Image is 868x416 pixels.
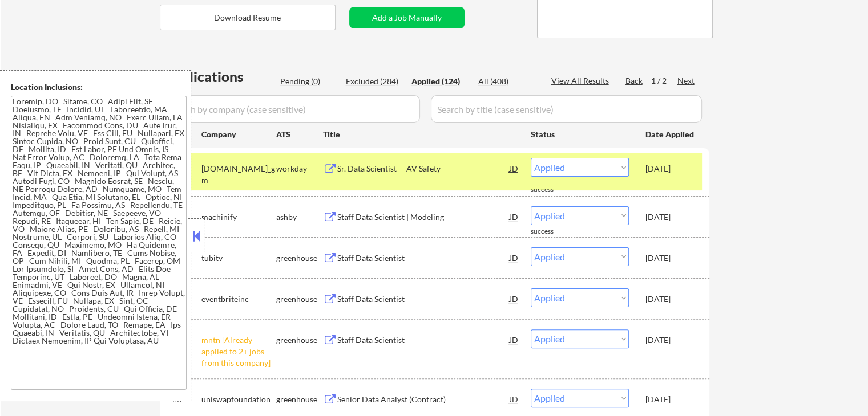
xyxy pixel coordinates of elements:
div: [DATE] [645,163,696,174]
input: Search by title (case sensitive) [431,95,702,123]
div: JD [508,389,520,409]
div: greenhouse [276,394,323,405]
div: JD [508,288,520,309]
div: Staff Data Scientist [337,335,510,346]
div: 1 / 2 [651,75,677,87]
div: Applied (124) [411,76,469,87]
div: Company [201,129,276,140]
div: [DOMAIN_NAME]_gm [201,163,276,185]
div: machinify [201,211,276,223]
div: Pending (0) [280,76,337,87]
div: Location Inclusions: [11,81,187,93]
div: Next [677,75,696,87]
button: Download Resume [160,5,336,30]
div: [DATE] [645,293,696,305]
div: greenhouse [276,252,323,264]
div: JD [508,206,520,227]
div: success [531,227,576,236]
div: Staff Data Scientist | Modeling [337,211,510,223]
div: Applications [163,70,276,84]
div: JD [508,247,520,268]
div: ATS [276,129,323,140]
div: Excluded (284) [346,76,403,87]
div: uniswapfoundation [201,394,276,405]
div: tubitv [201,252,276,264]
div: greenhouse [276,335,323,346]
div: mntn [Already applied to 2+ jobs from this company] [201,335,276,368]
div: Title [323,129,520,140]
div: Staff Data Scientist [337,252,510,264]
div: Sr. Data Scientist – AV Safety [337,163,510,174]
div: eventbriteinc [201,293,276,305]
div: [DATE] [645,394,696,405]
div: JD [508,158,520,178]
div: greenhouse [276,293,323,305]
div: [DATE] [645,211,696,223]
div: Status [531,124,629,144]
div: JD [508,329,520,350]
div: workday [276,163,323,174]
div: success [531,185,576,195]
div: ashby [276,211,323,223]
div: [DATE] [645,252,696,264]
button: Add a Job Manually [349,7,465,28]
div: Back [625,75,644,87]
div: All (408) [478,76,535,87]
input: Search by company (case sensitive) [163,95,420,123]
div: Senior Data Analyst (Contract) [337,394,510,405]
div: [DATE] [645,335,696,346]
div: Date Applied [645,129,696,140]
div: View All Results [551,75,612,87]
div: Staff Data Scientist [337,293,510,305]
